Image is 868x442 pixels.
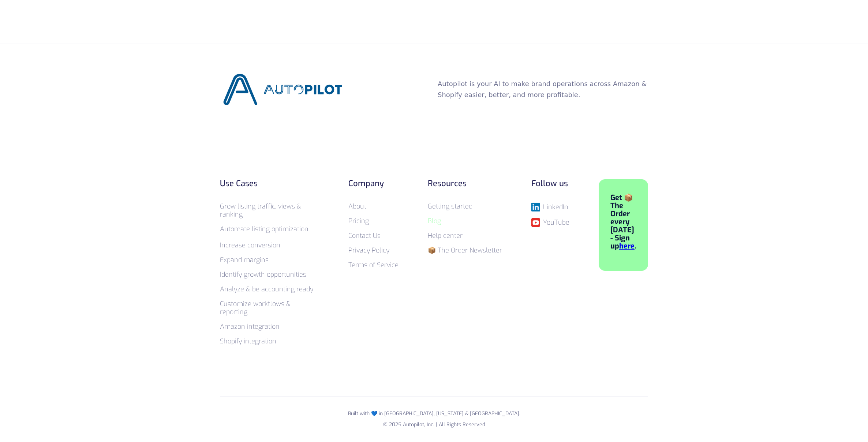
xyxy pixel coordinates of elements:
a: Terms of Service [348,261,399,269]
a: Expand margins [220,255,269,264]
a: Customize workflows & reporting [220,299,291,316]
div: Use Cases [220,179,319,188]
div: Follow us [531,179,569,188]
div: Get 📦 The Order every [DATE] - Sign up . [610,194,636,250]
input: Merchant [2,161,7,166]
span: Agency [8,132,26,138]
p: Built with 💙 in [GEOGRAPHIC_DATA], [US_STATE] & [GEOGRAPHIC_DATA]. © 2025 Autopilot, Inc. | All R... [220,408,648,430]
input: Agency [2,132,7,137]
span: Aggregator [8,142,34,148]
a: Privacy Policy [348,246,389,255]
a: Amazon integration [220,322,280,331]
span: Investor [8,151,27,157]
a: here [619,241,635,251]
a: Identify growth opportunities [220,270,306,279]
a: About [348,202,366,211]
a: Analyze & be accounting ready [220,285,313,294]
a: Contact Us [348,231,381,240]
a: LinkedIn [531,203,569,211]
a: Shopify integration [220,337,276,346]
input: Investor [2,151,7,156]
a: Pricing [348,217,369,225]
p: I agree to receive other communications from Autopilot, Inc. [9,255,144,261]
a: YouTube [531,218,569,227]
input: Aggregator [2,142,7,147]
a: 📦 The Order Newsletter [428,246,502,255]
a: Help center [428,231,463,240]
div: YouTube [543,219,569,226]
div: LinkedIn [543,203,568,211]
a: Blog [428,217,441,225]
div: Company [348,179,399,188]
a: Automate listing optimization‍‍ [220,225,308,233]
a: Grow listing traffic, views & ranking [220,202,301,219]
span: Merchant [8,161,30,167]
p: Autopilot is your AI to make brand operations across Amazon & Shopify easier, better, and more pr... [438,78,648,100]
span: Other [8,170,21,176]
div: Resources [428,179,502,188]
input: Other [2,170,7,175]
a: Getting started [428,202,472,211]
input: I agree to receive other communications from Autopilot, Inc. [2,256,7,261]
a: Increase conversion [220,241,280,250]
